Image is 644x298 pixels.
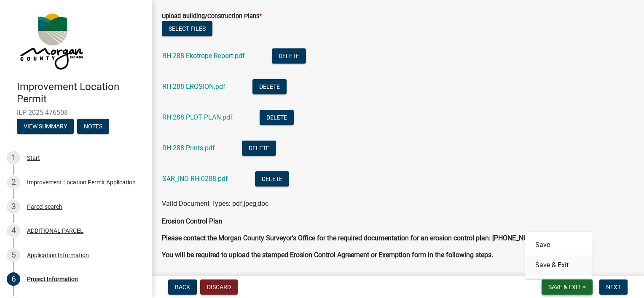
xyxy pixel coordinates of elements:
[17,109,135,117] span: ILP-2025-476508
[260,114,294,122] wm-modal-confirm: Delete Document
[162,144,215,152] a: RH 288 Prints.pdf
[7,272,20,286] div: 6
[162,113,233,121] a: RH 288 PLOT PLAN.pdf
[27,228,83,234] div: ADDITIONAL PARCEL
[17,119,74,134] button: View Summary
[272,48,306,64] button: Delete
[27,155,40,161] div: Start
[242,145,276,153] wm-modal-confirm: Delete Document
[599,279,628,295] button: Next
[525,255,593,275] button: Save & Exit
[27,276,78,282] div: Project Information
[162,200,268,208] span: Valid Document Types: pdf,jpeg,doc
[168,279,197,295] button: Back
[27,252,89,258] div: Application Information
[7,248,20,262] div: 5
[272,53,306,61] wm-modal-confirm: Delete Document
[162,251,493,259] strong: You will be required to upload the stamped Erosion Control Agreement or Exemption form in the fol...
[27,179,136,185] div: Improvement Location Permit Application
[162,234,547,242] strong: Please contact the Morgan County Surveyor's Office for the required documentation for an erosion ...
[200,279,238,295] button: Discard
[242,141,276,156] button: Delete
[548,284,581,290] span: Save & Exit
[27,204,62,210] div: Parcel search
[252,83,287,91] wm-modal-confirm: Delete Document
[162,13,262,19] label: Upload Building/Construction Plans
[255,171,289,186] button: Delete
[162,82,225,90] a: RH 288 EROSION.pdf
[252,79,287,94] button: Delete
[606,284,621,290] span: Next
[260,110,294,125] button: Delete
[162,52,245,60] a: RH 288 Ekotrope Report.pdf
[17,9,85,72] img: Morgan County, Indiana
[17,81,145,105] h4: Improvement Location Permit
[175,284,190,290] span: Back
[77,123,109,130] wm-modal-confirm: Notes
[525,235,593,255] button: Save
[7,176,20,189] div: 2
[542,279,593,295] button: Save & Exit
[525,231,593,279] div: Save & Exit
[255,176,289,184] wm-modal-confirm: Delete Document
[162,217,223,225] strong: Erosion Control Plan
[7,224,20,237] div: 4
[77,119,109,134] button: Notes
[162,175,228,183] a: SAR_IND-RH-0288.pdf
[7,200,20,213] div: 3
[7,151,20,165] div: 1
[17,123,74,130] wm-modal-confirm: Summary
[162,21,212,36] button: Select files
